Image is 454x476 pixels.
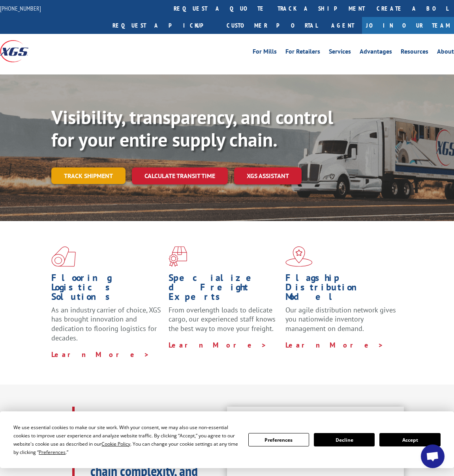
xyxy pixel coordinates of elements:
img: xgs-icon-flagship-distribution-model-red [285,246,313,267]
span: Preferences [39,449,66,456]
img: xgs-icon-total-supply-chain-intelligence-red [51,246,76,267]
b: Visibility, transparency, and control for your entire supply chain. [51,105,333,152]
a: For Retailers [285,48,320,57]
button: Decline [314,433,375,446]
a: Learn More > [169,340,267,350]
p: From overlength loads to delicate cargo, our experienced staff knows the best way to move your fr... [169,305,280,340]
a: For Mills [253,48,277,57]
h1: Flagship Distribution Model [285,273,397,305]
span: As an industry carrier of choice, XGS has brought innovation and dedication to flooring logistics... [51,305,161,342]
a: Learn More > [51,350,150,359]
a: About [437,48,454,57]
div: Open chat [421,444,445,468]
a: Services [329,48,351,57]
span: Cookie Policy [101,441,130,447]
a: Agent [323,17,362,34]
img: xgs-icon-focused-on-flooring-red [169,246,187,267]
a: Track shipment [51,167,126,184]
a: Learn More > [285,340,384,350]
a: Advantages [360,48,392,57]
div: We use essential cookies to make our site work. With your consent, we may also use non-essential ... [13,423,238,456]
a: Customer Portal [221,17,323,34]
a: Resources [401,48,428,57]
a: XGS ASSISTANT [234,167,302,184]
button: Preferences [248,433,309,446]
a: Join Our Team [362,17,454,34]
button: Accept [379,433,440,446]
h1: Specialized Freight Experts [169,273,280,305]
a: Calculate transit time [132,167,228,184]
h1: Flooring Logistics Solutions [51,273,163,305]
a: Request a pickup [107,17,221,34]
span: Our agile distribution network gives you nationwide inventory management on demand. [285,305,396,333]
